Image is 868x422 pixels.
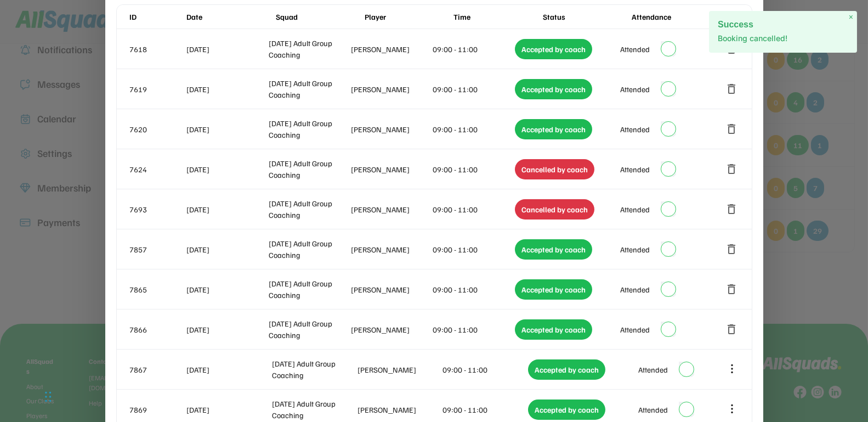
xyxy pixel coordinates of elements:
[130,244,185,255] div: 7857
[718,20,848,29] h2: Success
[725,82,739,95] button: delete
[620,244,650,255] div: Attended
[187,83,267,95] div: [DATE]
[130,123,185,135] div: 7620
[620,123,650,135] div: Attended
[528,400,605,420] div: Accepted by coach
[725,202,739,216] button: delete
[187,11,274,22] div: Date
[638,404,668,415] div: Attended
[269,198,349,221] div: [DATE] Adult Group Coaching
[130,83,185,95] div: 7619
[433,324,513,335] div: 09:00 - 11:00
[351,164,431,175] div: [PERSON_NAME]
[515,159,594,179] div: Cancelled by coach
[365,11,451,22] div: Player
[433,284,513,295] div: 09:00 - 11:00
[433,164,513,175] div: 09:00 - 11:00
[269,157,349,181] div: [DATE] Adult Group Coaching
[187,43,267,55] div: [DATE]
[187,164,267,175] div: [DATE]
[725,283,739,296] button: delete
[130,204,185,215] div: 7693
[433,123,513,135] div: 09:00 - 11:00
[272,398,355,421] div: [DATE] Adult Group Coaching
[443,364,526,375] div: 09:00 - 11:00
[515,199,594,220] div: Cancelled by coach
[269,238,349,261] div: [DATE] Adult Group Coaching
[187,204,267,215] div: [DATE]
[130,284,185,295] div: 7865
[725,122,739,136] button: delete
[849,13,853,22] span: ×
[130,164,185,175] div: 7624
[351,83,431,95] div: [PERSON_NAME]
[351,284,431,295] div: [PERSON_NAME]
[638,364,668,375] div: Attended
[130,11,185,22] div: ID
[725,243,739,256] button: delete
[515,279,592,300] div: Accepted by coach
[718,33,848,44] p: Booking cancelled!
[187,284,267,295] div: [DATE]
[187,244,267,255] div: [DATE]
[515,39,592,59] div: Accepted by coach
[433,204,513,215] div: 09:00 - 11:00
[543,11,629,22] div: Status
[515,319,592,340] div: Accepted by coach
[620,324,650,335] div: Attended
[351,123,431,135] div: [PERSON_NAME]
[725,323,739,336] button: delete
[725,162,739,176] button: delete
[620,83,650,95] div: Attended
[187,123,267,135] div: [DATE]
[620,164,650,175] div: Attended
[433,83,513,95] div: 09:00 - 11:00
[351,324,431,335] div: [PERSON_NAME]
[515,79,592,99] div: Accepted by coach
[433,43,513,55] div: 09:00 - 11:00
[269,278,349,301] div: [DATE] Adult Group Coaching
[358,404,441,415] div: [PERSON_NAME]
[620,43,650,55] div: Attended
[453,11,540,22] div: Time
[276,11,362,22] div: Squad
[515,239,592,260] div: Accepted by coach
[269,117,349,140] div: [DATE] Adult Group Coaching
[632,11,718,22] div: Attendance
[269,37,349,60] div: [DATE] Adult Group Coaching
[351,43,431,55] div: [PERSON_NAME]
[443,404,526,415] div: 09:00 - 11:00
[620,204,650,215] div: Attended
[130,43,185,55] div: 7618
[269,318,349,341] div: [DATE] Adult Group Coaching
[620,284,650,295] div: Attended
[272,358,355,381] div: [DATE] Adult Group Coaching
[528,359,605,380] div: Accepted by coach
[515,119,592,139] div: Accepted by coach
[351,244,431,255] div: [PERSON_NAME]
[269,77,349,100] div: [DATE] Adult Group Coaching
[433,244,513,255] div: 09:00 - 11:00
[351,204,431,215] div: [PERSON_NAME]
[358,364,441,375] div: [PERSON_NAME]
